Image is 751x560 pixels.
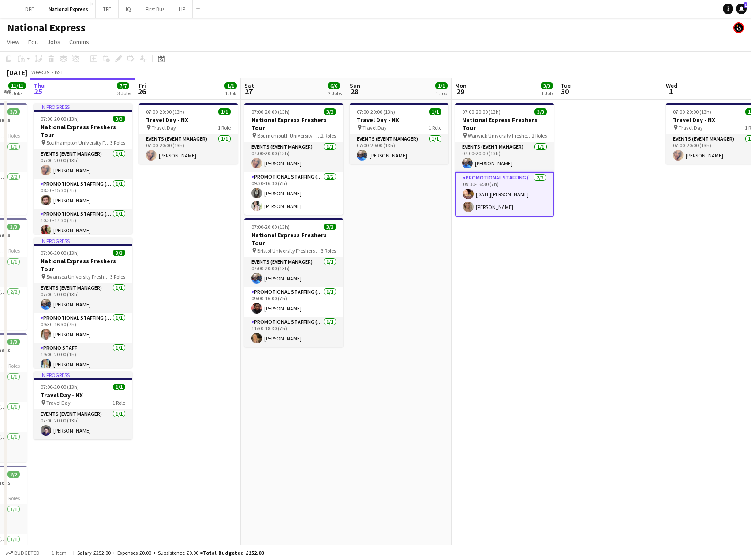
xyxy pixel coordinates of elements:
span: Mon [455,82,467,90]
app-card-role: Promotional Staffing (Brand Ambassadors)1/109:30-16:30 (7h)[PERSON_NAME] [34,313,132,343]
h3: National Express Freshers Tour [244,116,343,132]
app-job-card: 07:00-20:00 (13h)1/1Travel Day - NX Travel Day1 RoleEvents (Event Manager)1/107:00-20:00 (13h)[PE... [350,103,448,164]
div: 1 Job [541,90,553,97]
span: 3 Roles [5,362,20,369]
span: 1/1 [218,108,231,115]
span: 1/1 [113,384,125,390]
button: TPE [96,0,119,18]
span: Comms [69,38,89,46]
div: 07:00-20:00 (13h)3/3National Express Freshers Tour Warwick University Freshers Fair2 RolesEvents ... [455,103,554,217]
span: 1 Role [218,124,231,131]
span: 27 [243,86,254,97]
h3: National Express Freshers Tour [34,257,132,273]
span: 3/3 [541,82,553,89]
h3: National Express Freshers Tour [244,231,343,247]
app-card-role: Promotional Staffing (Brand Ambassadors)1/109:00-16:00 (7h)[PERSON_NAME] [244,287,343,317]
span: 30 [559,86,571,97]
a: View [4,36,23,48]
span: 2/2 [7,471,20,478]
app-card-role: Events (Event Manager)1/107:00-20:00 (13h)[PERSON_NAME] [455,142,554,172]
span: 7/7 [117,82,129,89]
app-card-role: Events (Event Manager)1/107:00-20:00 (13h)[PERSON_NAME] [34,409,132,439]
app-job-card: In progress07:00-20:00 (13h)3/3National Express Freshers Tour Swansea University Freshers Fair3 R... [34,237,132,368]
h3: National Express Freshers Tour [34,123,132,139]
span: 2 Roles [5,247,20,254]
span: Warwick University Freshers Fair [468,132,532,139]
div: 3 Jobs [117,90,131,97]
span: 26 [138,86,146,97]
button: First Bus [138,0,172,18]
span: 1/1 [429,108,441,115]
span: 11/11 [8,82,26,89]
span: 07:00-20:00 (13h) [462,108,501,115]
span: 1 Role [112,399,125,406]
span: Total Budgeted £252.00 [203,549,264,556]
span: 29 [454,86,467,97]
app-card-role: Events (Event Manager)1/107:00-20:00 (13h)[PERSON_NAME] [244,257,343,287]
span: 3/3 [324,108,336,115]
span: 07:00-20:00 (13h) [146,108,184,115]
span: 2 Roles [532,132,547,139]
app-card-role: Promo Staff1/119:00-20:00 (1h)[PERSON_NAME] [34,343,132,373]
span: 2 Roles [321,132,336,139]
app-card-role: Promotional Staffing (Brand Ambassadors)1/108:30-15:30 (7h)[PERSON_NAME] [34,179,132,209]
span: View [7,38,19,46]
span: 1 [744,2,747,8]
h3: National Express Freshers Tour [455,116,554,132]
div: In progress [34,371,132,378]
span: Week 39 [29,69,51,75]
span: 3/3 [7,339,20,345]
span: 1/1 [435,82,448,89]
span: 1 item [49,549,70,556]
span: Travel Day [679,124,703,131]
div: [DATE] [7,68,27,77]
span: 3/3 [324,224,336,230]
span: 3/3 [7,108,20,115]
span: 25 [32,86,45,97]
span: 6/6 [328,82,340,89]
app-card-role: Promotional Staffing (Brand Ambassadors)2/209:30-16:30 (7h)[PERSON_NAME][PERSON_NAME] [244,172,343,215]
span: 1 Role [429,124,441,131]
h3: Travel Day - NX [139,116,238,124]
span: Bournemouth University Freshers Fair [257,132,321,139]
app-card-role: Events (Event Manager)1/107:00-20:00 (13h)[PERSON_NAME] [34,283,132,313]
div: In progress [34,103,132,110]
span: Wed [666,82,677,90]
app-card-role: Promotional Staffing (Brand Ambassadors)1/111:30-18:30 (7h)[PERSON_NAME] [244,317,343,347]
div: 07:00-20:00 (13h)1/1Travel Day - NX Travel Day1 RoleEvents (Event Manager)1/107:00-20:00 (13h)[PE... [139,103,238,164]
span: Jobs [47,38,60,46]
span: 07:00-20:00 (13h) [357,108,395,115]
div: 1 Job [436,90,447,97]
span: 07:00-20:00 (13h) [251,108,290,115]
a: Edit [25,36,42,48]
span: Southampton University Freshers Fair [46,139,110,146]
a: Jobs [44,36,64,48]
span: 07:00-20:00 (13h) [41,384,79,390]
span: Travel Day [152,124,176,131]
span: Travel Day [46,399,71,406]
span: 07:00-20:00 (13h) [41,116,79,122]
a: 1 [736,4,747,14]
app-card-role: Events (Event Manager)1/107:00-20:00 (13h)[PERSON_NAME] [350,134,448,164]
span: Swansea University Freshers Fair [46,273,110,280]
a: Comms [66,36,93,48]
span: Tue [560,82,571,90]
span: Budgeted [14,550,40,556]
app-job-card: 07:00-20:00 (13h)3/3National Express Freshers Tour Bournemouth University Freshers Fair2 RolesEve... [244,103,343,215]
app-card-role: Events (Event Manager)1/107:00-20:00 (13h)[PERSON_NAME] [244,142,343,172]
div: 07:00-20:00 (13h)3/3National Express Freshers Tour Bristol University Freshers Fair3 RolesEvents ... [244,218,343,347]
div: 4 Jobs [9,90,26,97]
span: 28 [348,86,360,97]
span: Bristol University Freshers Fair [257,247,321,254]
div: 1 Job [225,90,236,97]
app-job-card: In progress07:00-20:00 (13h)3/3National Express Freshers Tour Southampton University Freshers Fai... [34,103,132,234]
span: 07:00-20:00 (13h) [251,224,290,230]
app-card-role: Promotional Staffing (Brand Ambassadors)1/110:30-17:30 (7h)[PERSON_NAME] [34,209,132,239]
button: Budgeted [4,548,41,558]
span: 3/3 [113,116,125,122]
div: BST [55,69,64,75]
span: 2 Roles [5,132,20,139]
